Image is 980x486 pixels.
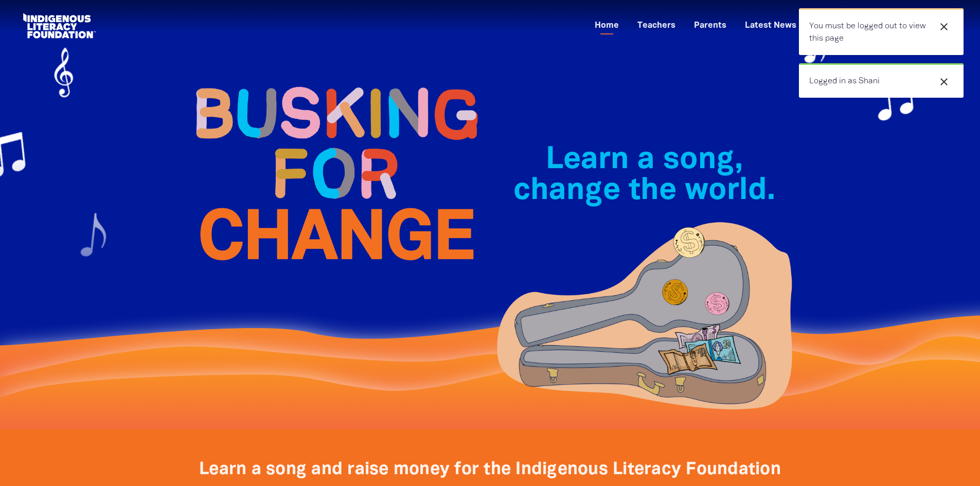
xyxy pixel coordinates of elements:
span: Learn a song, change the world. [513,146,775,205]
i: close [938,76,950,88]
div: You must be logged out to view this page [799,8,964,55]
button: close [935,75,953,88]
a: Teachers [631,17,682,34]
a: Home [589,17,625,34]
a: Parents [688,17,733,34]
button: close [935,20,953,33]
span: Learn a song and raise money for the Indigenous Literacy Foundation [199,462,781,478]
div: Logged in as Shani [799,63,964,98]
a: Latest News [739,17,803,34]
i: close [938,21,950,33]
